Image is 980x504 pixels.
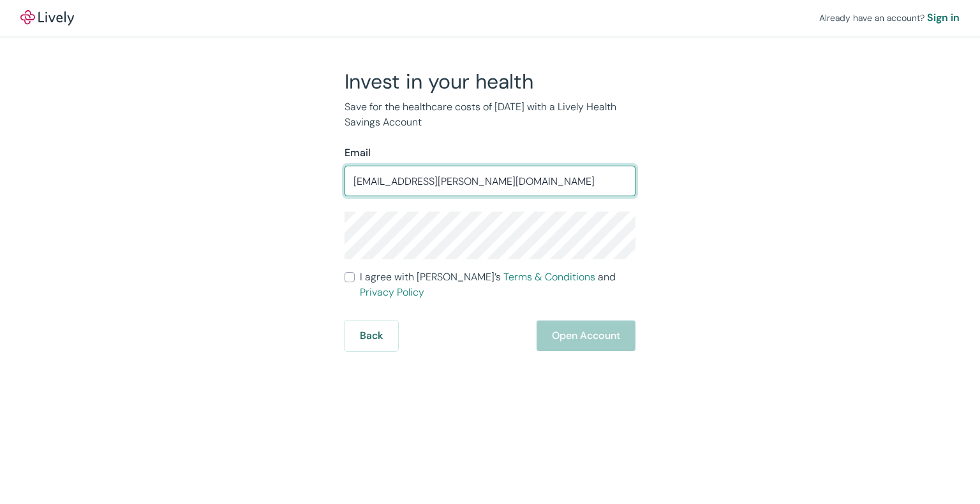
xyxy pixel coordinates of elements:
[360,285,424,299] a: Privacy Policy
[345,320,398,351] button: Back
[360,270,635,300] span: I agree with [PERSON_NAME]’s and
[20,10,74,25] img: Lively
[345,99,635,130] p: Save for the healthcare costs of [DATE] with a Lively Health Savings Account
[20,10,74,25] a: LivelyLively
[819,10,960,25] div: Already have an account?
[927,10,960,25] a: Sign in
[345,69,635,94] h2: Invest in your health
[345,145,371,161] label: Email
[503,270,595,284] a: Terms & Conditions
